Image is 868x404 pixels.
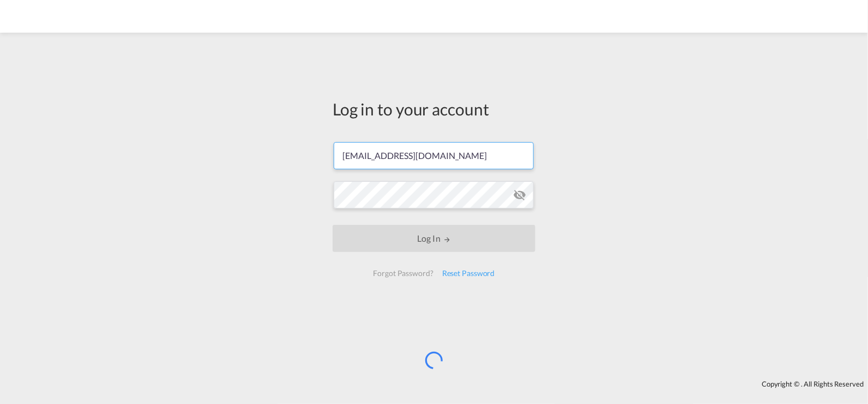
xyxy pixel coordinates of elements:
[333,225,535,252] button: LOGIN
[438,264,499,283] div: Reset Password
[369,264,437,283] div: Forgot Password?
[333,97,535,120] div: Log in to your account
[513,188,526,201] md-icon: icon-eye-off
[334,142,534,169] input: Enter email/phone number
